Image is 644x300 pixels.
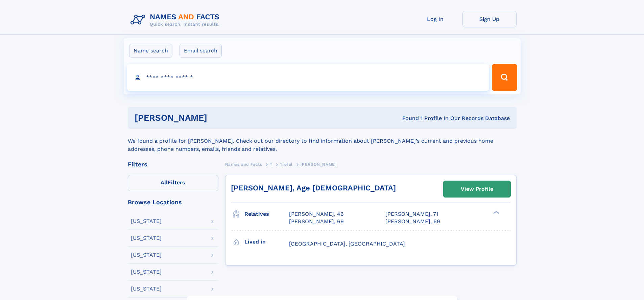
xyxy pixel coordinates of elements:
[131,269,162,275] div: [US_STATE]
[128,175,218,191] label: Filters
[129,44,172,58] label: Name search
[127,64,489,91] input: search input
[131,286,162,292] div: [US_STATE]
[128,161,218,167] div: Filters
[270,162,272,167] span: T
[244,236,289,248] h3: Lived in
[161,179,168,186] span: All
[461,181,493,197] div: View Profile
[128,11,225,29] img: Logo Names and Facts
[270,160,272,168] a: T
[289,210,344,218] a: [PERSON_NAME], 46
[289,218,344,225] a: [PERSON_NAME], 69
[289,240,405,247] span: [GEOGRAPHIC_DATA], [GEOGRAPHIC_DATA]
[492,210,500,215] div: ❯
[225,160,262,168] a: Names and Facts
[128,129,517,153] div: We found a profile for [PERSON_NAME]. Check out our directory to find information about [PERSON_N...
[305,115,510,122] div: Found 1 Profile In Our Records Database
[231,184,396,192] a: [PERSON_NAME], Age [DEMOGRAPHIC_DATA]
[444,181,510,197] a: View Profile
[492,64,517,91] button: Search Button
[385,210,438,218] a: [PERSON_NAME], 71
[462,11,517,27] a: Sign Up
[135,114,305,122] h1: [PERSON_NAME]
[131,235,162,241] div: [US_STATE]
[244,208,289,220] h3: Relatives
[385,218,440,225] a: [PERSON_NAME], 69
[301,162,337,167] span: [PERSON_NAME]
[131,252,162,258] div: [US_STATE]
[131,218,162,224] div: [US_STATE]
[128,199,218,205] div: Browse Locations
[280,160,293,168] a: Trefel
[280,162,293,167] span: Trefel
[408,11,462,27] a: Log In
[180,44,222,58] label: Email search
